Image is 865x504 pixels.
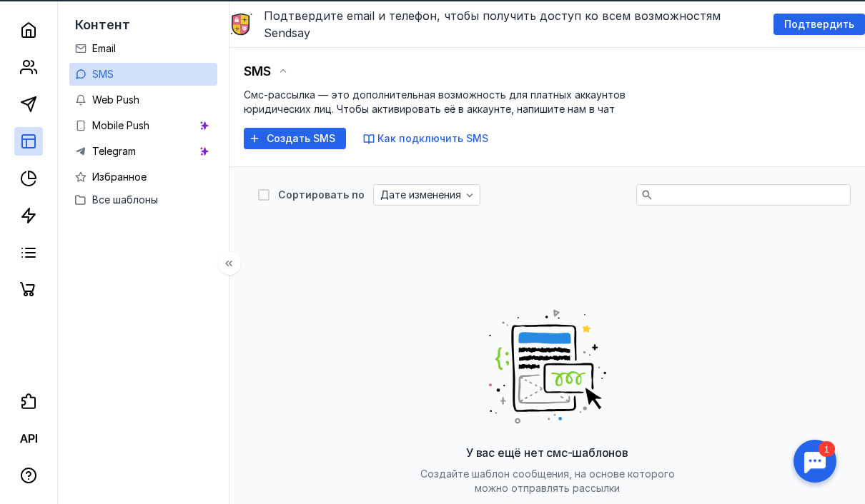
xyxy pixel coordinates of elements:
[264,9,721,40] span: Подтвердите email и телефон, чтобы получить доступ ко всем возможностям Sendsay
[92,171,147,183] span: Избранное
[267,133,335,145] span: Создать SMS
[420,468,675,494] span: Создайте шаблон сообщения, на основе которого можно отправлять рассылки
[244,64,272,79] span: SMS
[373,184,480,206] button: Дате изменения
[69,89,217,111] a: Web Push
[92,193,158,206] span: Все шаблоны
[377,132,488,144] span: Как подключить SMS
[92,94,139,106] span: Web Push
[92,119,149,131] span: Mobile Push
[69,166,217,188] a: Избранное
[92,145,136,157] span: Telegram
[380,189,461,201] span: Дате изменения
[32,9,49,24] div: 1
[363,131,488,146] button: Как подключить SMS
[784,19,854,31] span: Подтвердить
[466,445,628,460] span: У вас ещё нет смс-шаблонов
[75,188,212,211] button: Все шаблоны
[278,190,365,200] div: Сортировать по
[244,89,626,115] span: Смс-рассылка — это дополнительная возможность для платных аккаунтов юридических лиц. Чтобы активи...
[69,63,217,86] a: SMS
[92,42,116,54] span: Email
[773,14,865,35] button: Подтвердить
[75,17,130,32] span: Контент
[92,68,114,80] span: SMS
[69,114,217,137] a: Mobile Push
[69,140,217,163] a: Telegram
[244,128,346,149] button: Создать SMS
[69,37,217,60] a: Email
